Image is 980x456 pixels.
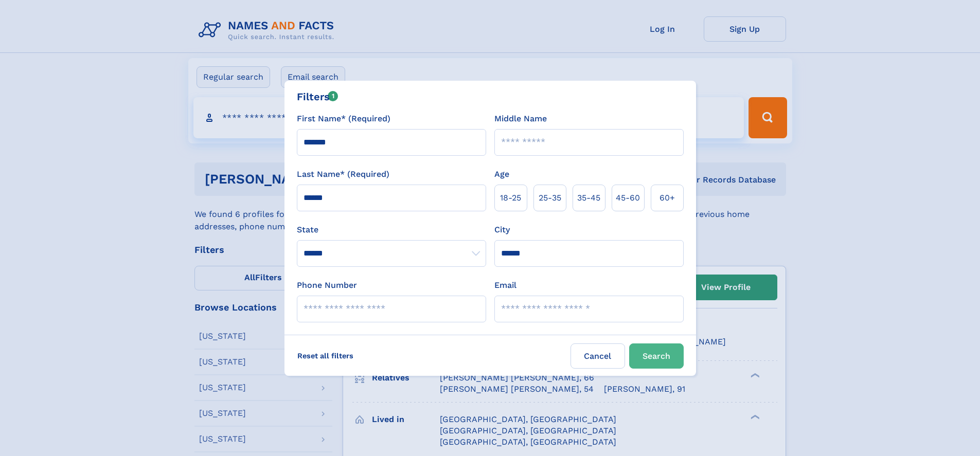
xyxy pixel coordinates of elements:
label: Middle Name [494,113,547,125]
span: 18‑25 [500,192,521,204]
label: Phone Number [297,279,357,291]
span: 25‑35 [539,192,561,204]
label: Last Name* (Required) [297,168,389,180]
div: Filters [297,89,338,104]
label: State [297,224,486,236]
label: City [494,224,510,236]
button: Search [629,343,684,369]
label: Email [494,279,516,291]
label: Reset all filters [291,343,360,368]
label: Cancel [571,343,625,369]
span: 60+ [660,192,675,204]
label: First Name* (Required) [297,113,390,125]
label: Age [494,168,509,180]
span: 45‑60 [616,192,640,204]
span: 35‑45 [577,192,600,204]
